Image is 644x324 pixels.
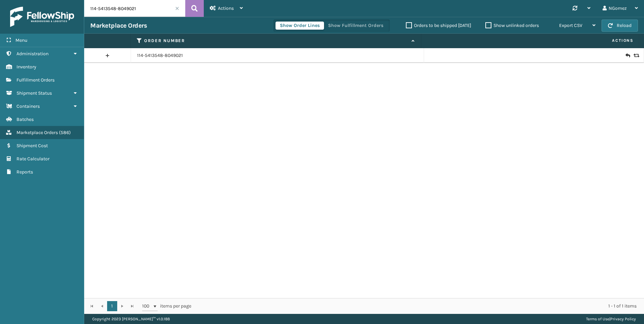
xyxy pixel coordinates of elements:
span: Reports [17,169,33,175]
span: Shipment Cost [17,143,48,149]
span: Rate Calculator [17,156,50,162]
a: Terms of Use [586,317,609,321]
div: | [586,314,636,324]
span: Actions [218,5,234,11]
span: Actions [423,35,638,46]
label: Order Number [144,38,408,44]
label: Orders to be shipped [DATE] [406,23,471,28]
i: Replace [634,53,638,58]
img: logo [10,7,74,27]
span: Export CSV [559,23,582,28]
p: Copyright 2023 [PERSON_NAME]™ v 1.0.188 [92,314,170,324]
span: ( 586 ) [59,130,71,135]
a: 1 [107,301,117,311]
span: Marketplace Orders [17,130,58,135]
i: Create Return Label [625,52,630,59]
h3: Marketplace Orders [90,22,147,30]
label: Show unlinked orders [485,23,539,28]
a: 114-5413548-8049021 [137,52,183,59]
span: Batches [17,117,34,122]
span: Administration [17,51,49,57]
span: items per page [142,301,191,311]
span: Fulfillment Orders [17,77,55,83]
button: Show Order Lines [276,22,324,30]
a: Privacy Policy [610,317,636,321]
span: Inventory [17,64,36,70]
button: Reload [602,20,638,32]
span: Menu [15,37,27,43]
span: 100 [142,303,152,310]
div: 1 - 1 of 1 items [201,303,637,310]
span: Containers [17,103,40,109]
button: Show Fulfillment Orders [324,22,388,30]
span: Shipment Status [17,90,52,96]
